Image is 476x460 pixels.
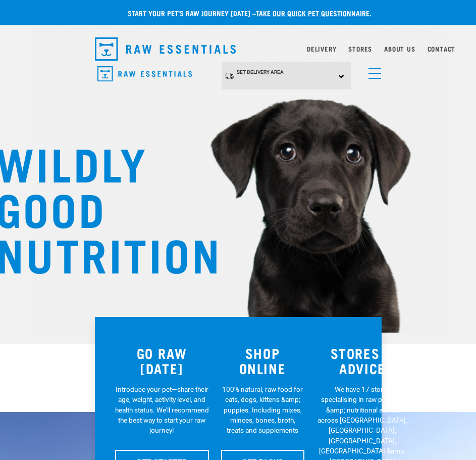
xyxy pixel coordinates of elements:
[87,33,390,65] nav: dropdown navigation
[97,66,192,82] img: Raw Essentials Logo
[428,47,456,51] a: Contact
[363,62,382,80] a: menu
[384,47,415,51] a: About Us
[95,37,236,61] img: Raw Essentials Logo
[115,384,209,436] p: Introduce your pet—share their age, weight, activity level, and health status. We'll recommend th...
[307,47,336,51] a: Delivery
[221,345,304,376] h3: SHOP ONLINE
[224,72,234,80] img: van-moving.png
[256,11,372,15] a: take our quick pet questionnaire.
[348,47,372,51] a: Stores
[237,69,284,75] span: Set Delivery Area
[316,345,409,376] h3: STORES & ADVICE
[115,345,209,376] h3: GO RAW [DATE]
[221,384,304,436] p: 100% natural, raw food for cats, dogs, kittens &amp; puppies. Including mixes, minces, bones, bro...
